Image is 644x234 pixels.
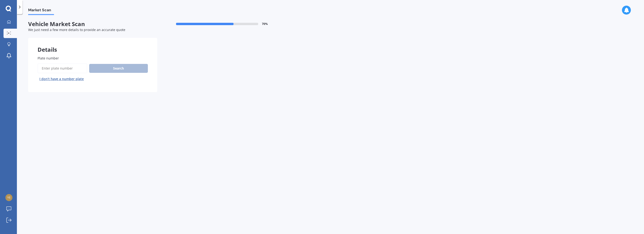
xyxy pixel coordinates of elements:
img: 847c162616cf5c810b09def11a06774e [5,194,12,201]
input: Enter plate number [38,63,87,73]
span: Vehicle Market Scan [28,21,157,27]
span: We just need a few more details to provide an accurate quote [28,27,125,32]
div: Details [28,38,157,52]
span: 70 % [262,22,268,26]
span: Market Scan [28,8,54,14]
button: I don’t have a number plate [38,75,86,83]
span: Plate number [38,56,59,60]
